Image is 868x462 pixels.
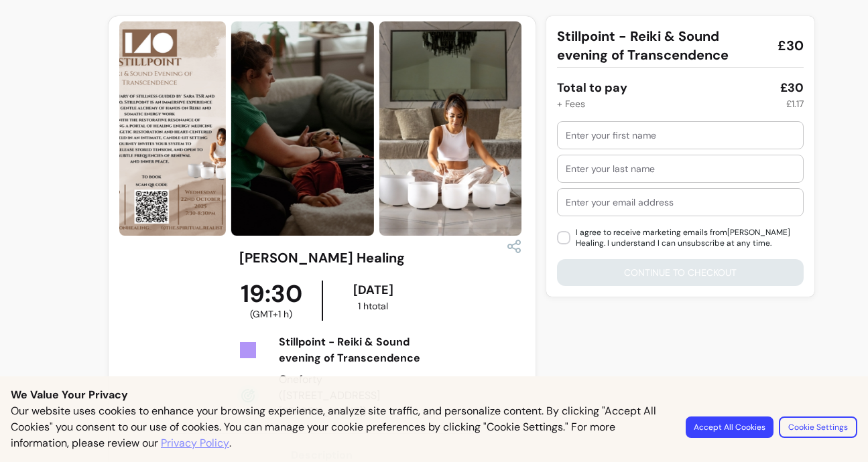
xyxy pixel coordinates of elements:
a: Privacy Policy [161,435,229,451]
img: https://d3pz9znudhj10h.cloudfront.net/7918a4ce-f618-4ac2-b9c4-b713f4ebfabd [231,21,374,236]
div: Total to pay [557,78,627,97]
img: Tickets Icon [237,339,259,361]
div: + Fees [557,97,585,110]
span: ( GMT+1 h ) [250,307,292,321]
button: Accept All Cookies [686,416,773,438]
img: https://d3pz9znudhj10h.cloudfront.net/80f581e1-38e3-4482-8edd-812f57898d5e [74,21,226,236]
div: 1 h total [326,299,420,313]
div: Oneforty ([STREET_ADDRESS][PERSON_NAME]) [279,372,421,420]
p: Our website uses cookies to enhance your browsing experience, analyze site traffic, and personali... [11,403,670,451]
div: £1.17 [786,97,804,110]
img: https://d3pz9znudhj10h.cloudfront.net/7064d0bf-3203-4d75-8763-74c9e8b073e4 [379,21,521,236]
span: £30 [778,36,804,55]
input: Enter your last name [566,162,795,175]
div: Stillpoint - Reiki & Sound evening of Transcendence [279,334,421,366]
input: Enter your first name [566,129,795,142]
input: Enter your email address [566,196,795,209]
button: Cookie Settings [779,416,857,438]
p: We Value Your Privacy [11,387,857,403]
div: £30 [780,78,804,97]
span: Stillpoint - Reiki & Sound evening of Transcendence [557,27,767,64]
h3: [PERSON_NAME] Healing [239,248,405,267]
div: 19:30 [221,281,322,321]
div: [DATE] [326,281,420,299]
